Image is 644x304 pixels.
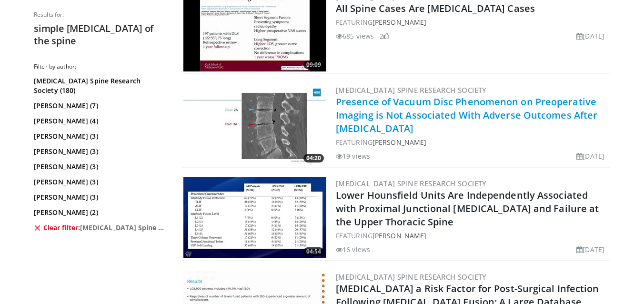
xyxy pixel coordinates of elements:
[336,244,370,254] li: 16 views
[183,84,326,165] a: 04:20
[34,22,167,47] h2: simple [MEDICAL_DATA] of the spine
[34,162,165,172] a: [PERSON_NAME] (3)
[183,84,326,165] img: 73443460-28eb-4e96-815d-db062992ba60.300x170_q85_crop-smart_upscale.jpg
[372,18,426,27] a: [PERSON_NAME]
[303,61,324,69] span: 09:09
[576,244,604,254] li: [DATE]
[34,11,167,19] p: Results for:
[336,151,370,161] li: 19 views
[336,31,374,41] li: 685 views
[34,76,165,95] a: [MEDICAL_DATA] Spine Research Society (180)
[34,147,165,156] a: [PERSON_NAME] (3)
[372,231,426,240] a: [PERSON_NAME]
[303,247,324,256] span: 04:54
[336,137,608,147] div: FEATURING
[336,17,608,27] div: FEATURING
[336,95,597,135] a: Presence of Vacuum Disc Phenomenon on Preoperative Imaging is Not Associated With Adverse Outcome...
[303,154,324,162] span: 04:20
[336,272,487,282] a: [MEDICAL_DATA] Spine Research Society
[380,31,389,41] li: 2
[372,138,426,147] a: [PERSON_NAME]
[336,2,535,15] a: All Spine Cases Are [MEDICAL_DATA] Cases
[34,208,165,217] a: [PERSON_NAME] (2)
[336,231,608,241] div: FEATURING
[34,223,165,233] a: Clear filter:[MEDICAL_DATA] Spine Research Society
[80,223,165,233] span: [MEDICAL_DATA] Spine Research Society
[183,177,326,258] a: 04:54
[34,116,165,126] a: [PERSON_NAME] (4)
[576,151,604,161] li: [DATE]
[34,177,165,187] a: [PERSON_NAME] (3)
[576,31,604,41] li: [DATE]
[336,189,599,228] a: Lower Hounsfield Units Are Independently Associated with Proximal Junctional [MEDICAL_DATA] and F...
[34,101,165,111] a: [PERSON_NAME] (7)
[183,177,326,258] img: 26e26188-0292-46cc-b58a-36e44dfeb852.300x170_q85_crop-smart_upscale.jpg
[34,63,167,71] h3: Filter by author:
[34,193,165,202] a: [PERSON_NAME] (3)
[336,85,487,95] a: [MEDICAL_DATA] Spine Research Society
[336,179,487,188] a: [MEDICAL_DATA] Spine Research Society
[34,132,165,141] a: [PERSON_NAME] (3)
